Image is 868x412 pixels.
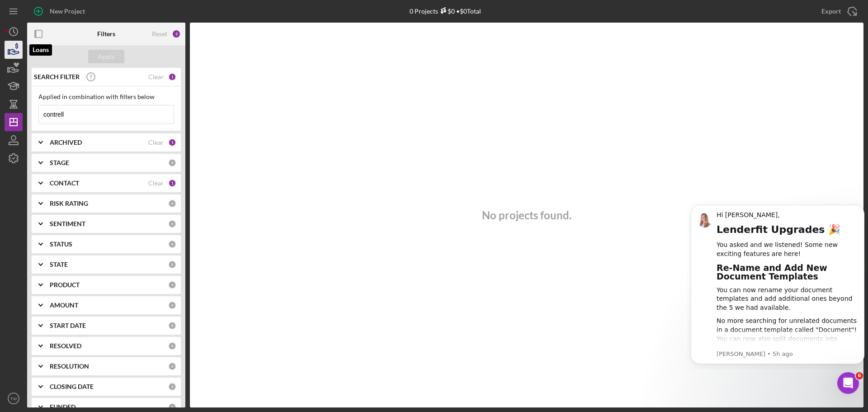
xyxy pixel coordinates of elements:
div: 0 Projects • $0 Total [410,7,481,15]
div: Clear [148,180,164,187]
div: 0 [168,403,176,411]
div: 0 [168,301,176,309]
div: 0 [168,383,176,391]
div: 1 [168,138,176,147]
div: 0 [168,220,176,228]
text: TW [10,396,18,401]
b: STATUS [50,241,72,248]
button: Apply [88,50,124,63]
span: 6 [856,372,863,379]
b: CLOSING DATE [50,383,94,390]
b: SEARCH FILTER [34,73,80,81]
b: STATE [50,261,68,268]
b: ARCHIVED [50,139,82,146]
div: 3 [172,29,181,38]
b: CONTACT [50,180,79,187]
div: 1 [168,179,176,187]
b: Filters [97,30,115,38]
b: STAGE [50,159,69,166]
b: PRODUCT [50,281,80,289]
div: 0 [168,260,176,269]
div: Reset [152,30,167,38]
div: Export [821,2,841,20]
div: 0 [168,281,176,289]
b: AMOUNT [50,302,78,309]
b: START DATE [50,322,86,329]
b: RESOLUTION [50,363,89,370]
div: Apply [98,50,115,63]
div: Clear [148,139,164,146]
b: RISK RATING [50,200,88,207]
button: Export [812,2,863,20]
div: 0 [168,199,176,208]
div: 0 [168,362,176,370]
div: 0 [168,240,176,248]
iframe: Intercom notifications message [687,197,868,369]
div: $0 [438,7,455,15]
iframe: Intercom live chat [837,372,859,394]
div: Applied in combination with filters below [38,93,174,100]
div: New Project [50,2,85,20]
div: 0 [168,342,176,350]
div: 0 [168,322,176,330]
div: 0 [168,159,176,167]
div: Clear [148,73,164,81]
button: New Project [27,2,94,20]
b: RESOLVED [50,342,81,350]
h3: No projects found. [482,209,571,222]
button: TW [5,389,23,407]
b: FUNDED [50,403,75,411]
div: 1 [168,73,176,81]
b: SENTIMENT [50,220,85,227]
